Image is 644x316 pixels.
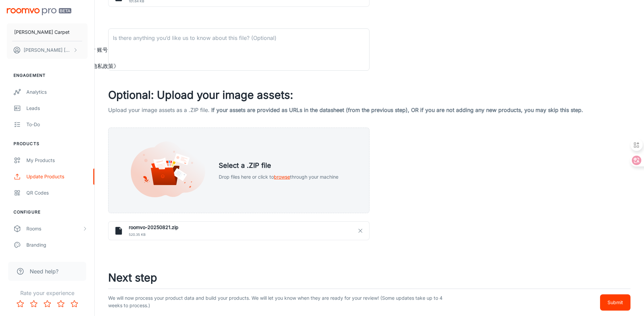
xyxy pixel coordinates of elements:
[129,224,364,231] h6: roomvo-20250821.zip
[600,294,630,311] button: Submit
[219,160,338,171] h5: Select a .ZIP file
[26,157,88,164] div: My Products
[26,189,88,197] div: QR Codes
[274,174,290,180] span: browse
[7,23,88,41] button: [PERSON_NAME] Carpet
[108,87,630,103] h3: Optional: Upload your image assets:
[607,299,623,306] p: Submit
[26,121,88,128] div: To-do
[108,128,369,213] div: Select a .ZIP fileDrop files here or click tobrowsethrough your machine
[24,46,71,54] p: [PERSON_NAME] [PERSON_NAME]
[27,297,41,311] button: Rate 2 star
[68,297,81,311] button: Rate 5 star
[30,267,58,275] span: Need help?
[7,41,88,59] button: [PERSON_NAME] [PERSON_NAME]
[26,173,88,180] div: Update Products
[26,225,82,232] div: Rooms
[26,88,88,96] div: Analytics
[129,231,364,238] span: 520.35 kB
[14,297,27,311] button: Rate 1 star
[87,63,119,69] span: 《隐私政策》
[211,107,583,113] span: If your assets are provided as URLs in the datasheet (from the previous step), OR if you are not ...
[14,28,70,36] p: [PERSON_NAME] Carpet
[108,294,448,311] p: We will now process your product data and build your products. We will let you know when they are...
[26,241,88,249] div: Branding
[108,270,630,286] h3: Next step
[108,106,630,114] p: Upload your image assets as a .ZIP file.
[54,297,68,311] button: Rate 4 star
[219,173,338,181] p: Drop files here or click to through your machine
[41,297,54,311] button: Rate 3 star
[26,105,88,112] div: Leads
[7,8,71,15] img: Roomvo PRO Beta
[5,289,89,297] p: Rate your experience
